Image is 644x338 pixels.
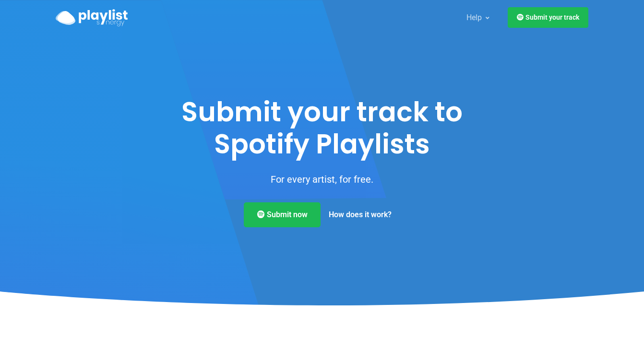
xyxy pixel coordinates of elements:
[244,202,321,227] a: Submit now
[321,202,400,227] a: How does it work?
[508,7,588,28] a: Submit your track
[56,7,128,28] a: Playlist Synergy
[162,172,482,187] p: For every artist, for free.
[162,96,482,160] h1: Submit your track to Spotify Playlists
[56,9,128,26] img: Playlist Synergy Logo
